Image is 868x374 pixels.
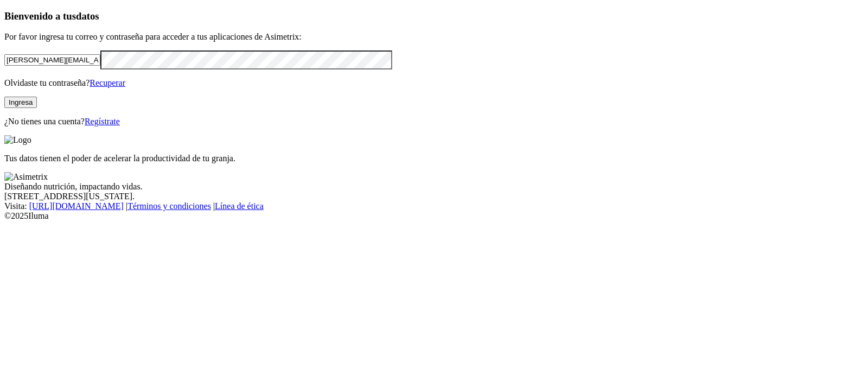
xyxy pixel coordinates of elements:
[4,54,100,66] input: Tu correo
[4,135,31,145] img: Logo
[4,10,864,22] h3: Bienvenido a tus
[85,117,120,126] a: Regístrate
[4,117,864,126] p: ¿No tienes una cuenta?
[215,201,264,211] a: Línea de ética
[4,78,864,88] p: Olvidaste tu contraseña?
[4,192,864,201] div: [STREET_ADDRESS][US_STATE].
[90,78,125,87] a: Recuperar
[4,172,48,182] img: Asimetrix
[29,201,124,211] a: [URL][DOMAIN_NAME]
[4,182,864,192] div: Diseñando nutrición, impactando vidas.
[4,154,864,163] p: Tus datos tienen el poder de acelerar la productividad de tu granja.
[4,201,864,211] div: Visita : | |
[127,201,211,211] a: Términos y condiciones
[4,211,864,221] div: © 2025 Iluma
[76,10,99,22] span: datos
[4,97,37,108] button: Ingresa
[4,32,864,42] p: Por favor ingresa tu correo y contraseña para acceder a tus aplicaciones de Asimetrix:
